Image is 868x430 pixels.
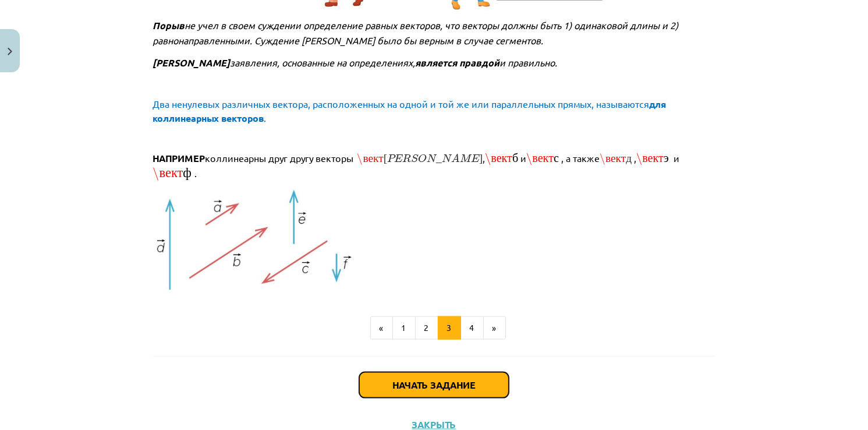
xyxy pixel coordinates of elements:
button: « [370,316,393,340]
button: » [483,316,506,340]
img: icon-close-lesson-0947bae3869378f0d4975bcd49f059093ad1ed9edebbc8119c70593378902aed.svg [8,48,12,55]
span: \вект [153,167,183,181]
span: с [554,157,559,163]
span: \вект [600,153,626,165]
span: \вект [357,153,384,165]
span: \вект [526,153,554,165]
button: 3 [438,316,461,340]
span: ф [183,168,192,181]
button: 4 [460,316,484,340]
span: э [664,157,669,163]
span: \вект [636,153,664,165]
button: 1 [392,316,416,340]
span: . [264,112,267,124]
span: Два ненулевых различных вектора, расположенных на одной и той же или параллельных прямых, называются [153,98,650,110]
span: не учел в своем суждении определение равных векторов, что векторы должны быть 1) одинаковой длины... [153,19,679,46]
span: и . [153,152,679,179]
nav: Page navigation example [153,316,715,340]
span: д [626,154,632,163]
span: , [634,152,636,164]
b: является правдой [416,57,500,69]
span: [PERSON_NAME] [384,157,483,163]
span: Порыв [153,19,185,31]
button: Начать задание [359,372,509,398]
span: НАПРИМЕР [153,152,206,164]
span: коллинеарны друг другу векторы [206,152,354,164]
span: , а также [561,152,600,164]
span: [PERSON_NAME] [153,57,231,69]
span: б [512,154,518,163]
span: , [483,152,485,164]
button: 2 [415,316,438,340]
span: и [520,152,526,164]
span: \вект [485,153,512,165]
span: заявления, основанные на определениях, и правильно. [231,57,558,68]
